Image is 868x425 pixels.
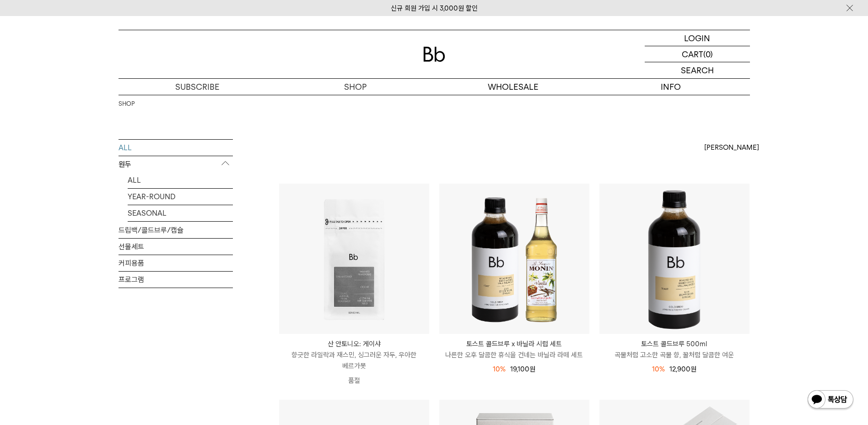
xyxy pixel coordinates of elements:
[128,189,233,205] a: YEAR-ROUND
[493,364,506,375] div: 10%
[119,239,233,255] a: 선물세트
[704,142,759,153] span: [PERSON_NAME]
[391,4,478,12] a: 신규 회원 가입 시 3,000원 할인
[510,365,535,373] span: 19,100
[439,184,589,334] img: 토스트 콜드브루 x 바닐라 시럽 세트
[529,365,535,373] span: 원
[690,365,696,373] span: 원
[599,338,749,349] p: 토스트 콜드브루 500ml
[276,79,434,95] a: SHOP
[119,156,233,173] p: 원두
[119,140,233,156] a: ALL
[119,79,276,95] a: SUBSCRIBE
[279,371,429,390] p: 품절
[599,184,749,334] img: 토스트 콜드브루 500ml
[807,389,854,411] img: 카카오톡 채널 1:1 채팅 버튼
[119,222,233,238] a: 드립백/콜드브루/캡슐
[279,184,429,334] a: 산 안토니오: 게이샤
[279,349,429,371] p: 향긋한 라일락과 재스민, 싱그러운 자두, 우아한 베르가못
[652,364,665,375] div: 10%
[423,47,445,62] img: 로고
[128,205,233,221] a: SEASONAL
[119,272,233,288] a: 프로그램
[439,338,589,349] p: 토스트 콜드브루 x 바닐라 시럽 세트
[599,338,749,360] a: 토스트 콜드브루 500ml 곡물처럼 고소한 곡물 향, 꿀처럼 달콤한 여운
[645,46,750,62] a: CART (0)
[682,46,703,62] p: CART
[279,184,429,334] img: 1000001220_add2_044.jpg
[279,338,429,349] p: 산 안토니오: 게이샤
[599,349,749,360] p: 곡물처럼 고소한 곡물 향, 꿀처럼 달콤한 여운
[119,255,233,271] a: 커피용품
[119,99,135,109] a: SHOP
[434,79,592,95] p: WHOLESALE
[681,62,714,78] p: SEARCH
[439,349,589,360] p: 나른한 오후 달콤한 휴식을 건네는 바닐라 라떼 세트
[439,338,589,360] a: 토스트 콜드브루 x 바닐라 시럽 세트 나른한 오후 달콤한 휴식을 건네는 바닐라 라떼 세트
[645,30,750,46] a: LOGIN
[279,338,429,371] a: 산 안토니오: 게이샤 향긋한 라일락과 재스민, 싱그러운 자두, 우아한 베르가못
[592,79,750,95] p: INFO
[669,365,696,373] span: 12,900
[684,30,710,46] p: LOGIN
[703,46,713,62] p: (0)
[128,172,233,188] a: ALL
